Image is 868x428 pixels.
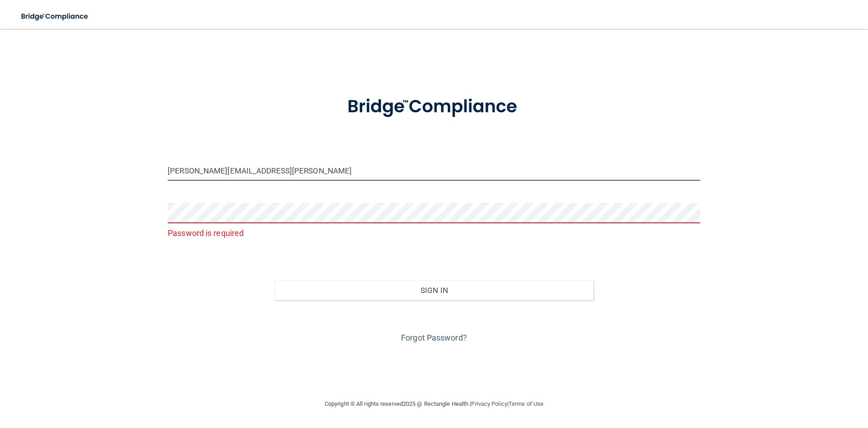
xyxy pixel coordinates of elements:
[168,226,700,240] p: Password is required
[471,400,507,407] a: Privacy Policy
[509,400,543,407] a: Terms of Use
[14,7,97,26] img: bridge_compliance_login_screen.278c3ca4.svg
[401,333,467,342] a: Forgot Password?
[329,83,539,130] img: bridge_compliance_login_screen.278c3ca4.svg
[168,160,700,181] input: Email
[274,280,594,300] button: Sign In
[269,390,599,418] div: Copyright © All rights reserved 2025 @ Rectangle Health | |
